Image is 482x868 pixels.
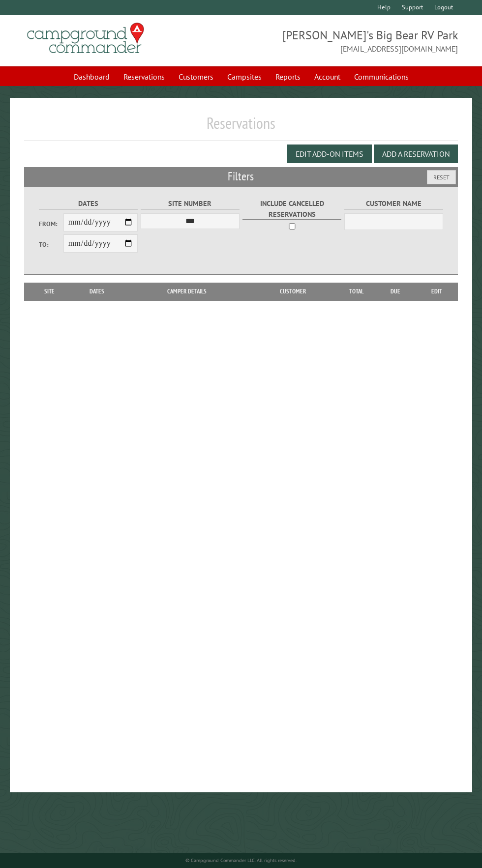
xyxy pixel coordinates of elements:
[348,67,415,86] a: Communications
[344,198,443,209] label: Customer Name
[39,240,63,249] label: To:
[270,67,306,86] a: Reports
[39,198,138,209] label: Dates
[141,198,240,209] label: Site Number
[249,283,336,300] th: Customer
[68,67,116,86] a: Dashboard
[374,145,458,163] button: Add a Reservation
[427,170,456,184] button: Reset
[287,145,372,163] button: Edit Add-on Items
[308,67,346,86] a: Account
[39,219,63,229] label: From:
[185,857,297,864] small: © Campground Commander LLC. All rights reserved.
[376,283,416,300] th: Due
[24,19,147,58] img: Campground Commander
[242,198,341,220] label: Include Cancelled Reservations
[24,114,458,141] h1: Reservations
[118,67,171,86] a: Reservations
[24,167,458,186] h2: Filters
[173,67,219,86] a: Customers
[241,27,458,55] span: [PERSON_NAME]'s Big Bear RV Park [EMAIL_ADDRESS][DOMAIN_NAME]
[124,283,249,300] th: Camper Details
[70,283,124,300] th: Dates
[221,67,268,86] a: Campsites
[336,283,376,300] th: Total
[416,283,458,300] th: Edit
[29,283,70,300] th: Site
